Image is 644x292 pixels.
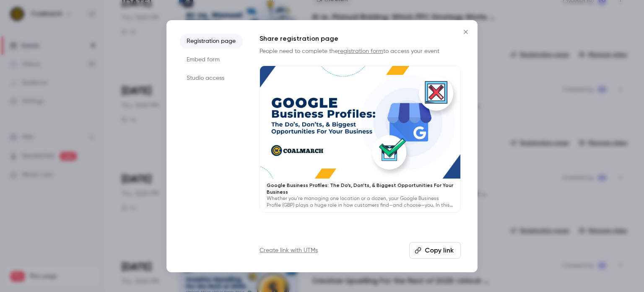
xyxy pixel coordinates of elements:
[260,246,318,255] a: Create link with UTMs
[260,66,461,213] a: Google Business Profiles: The Do’s, Don’ts, & Biggest Opportunities For Your BusinessWhether you’...
[267,195,454,209] p: Whether you’re managing one location or a dozen, your Google Business Profile (GBP) plays a huge ...
[180,34,243,49] li: Registration page
[457,24,474,40] button: Close
[180,52,243,67] li: Embed form
[267,182,454,195] p: Google Business Profiles: The Do’s, Don’ts, & Biggest Opportunities For Your Business
[260,47,461,55] p: People need to complete the to access your event
[260,34,461,44] h1: Share registration page
[409,242,461,259] button: Copy link
[180,71,243,86] li: Studio access
[338,48,383,54] a: registration form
